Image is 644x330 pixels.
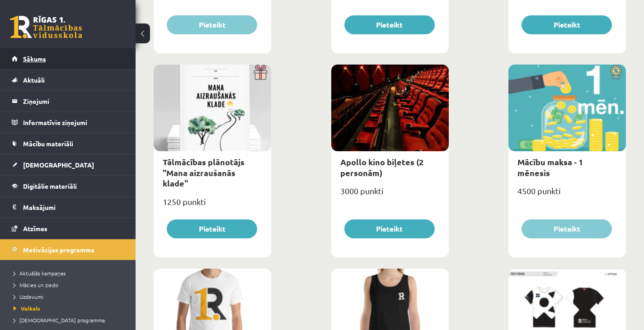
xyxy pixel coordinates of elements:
a: Mācību maksa - 1 mēnesis [517,157,583,177]
a: [DEMOGRAPHIC_DATA] [12,154,124,175]
span: Uzdevumi [14,293,43,300]
button: Pieteikt [167,219,257,238]
img: Dāvana ar pārsteigumu [251,65,271,80]
button: Pieteikt [522,15,612,34]
div: 3000 punkti [331,183,449,206]
span: Veikals [14,305,40,312]
a: Aktuāli [12,70,124,90]
a: Veikals [14,304,127,312]
span: Mācību materiāli [23,139,73,148]
a: Apollo kino biļetes (2 personām) [340,157,423,177]
button: Pieteikt [344,219,435,238]
div: 1250 punkti [154,194,271,217]
div: 4500 punkti [508,183,626,206]
a: Mācību materiāli [12,133,124,154]
a: Mācies un ziedo [14,281,127,289]
a: Informatīvie ziņojumi [12,112,124,133]
a: Ziņojumi [12,91,124,112]
button: Pieteikt [522,219,612,238]
legend: Informatīvie ziņojumi [23,112,124,133]
a: [DEMOGRAPHIC_DATA] programma [14,316,127,324]
span: Aktuālās kampaņas [14,270,66,277]
span: Atzīmes [23,224,47,232]
span: Mācies un ziedo [14,281,58,288]
a: Uzdevumi [14,293,127,301]
a: Atzīmes [12,218,124,239]
button: Pieteikt [344,15,435,34]
span: Aktuāli [23,76,45,84]
span: [DEMOGRAPHIC_DATA] [23,161,94,169]
a: Maksājumi [12,197,124,218]
span: Digitālie materiāli [23,182,77,190]
img: Atlaide [606,65,626,80]
span: Sākums [23,55,46,63]
span: [DEMOGRAPHIC_DATA] programma [14,316,105,324]
legend: Ziņojumi [23,91,124,112]
span: Motivācijas programma [23,246,94,254]
a: Digitālie materiāli [12,176,124,196]
a: Motivācijas programma [12,239,124,260]
button: Pieteikt [167,15,257,34]
a: Rīgas 1. Tālmācības vidusskola [10,16,82,38]
a: Tālmācības plānotājs "Mana aizraušanās klade" [163,157,244,188]
a: Sākums [12,48,124,69]
a: Aktuālās kampaņas [14,269,127,277]
legend: Maksājumi [23,197,124,218]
